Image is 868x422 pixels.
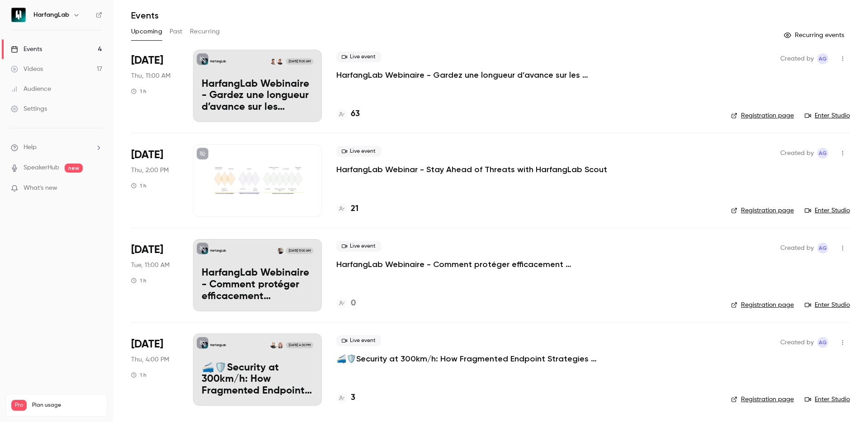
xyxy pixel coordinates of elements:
h4: 21 [351,203,359,215]
div: Oct 9 Thu, 2:00 PM (Europe/Paris) [131,144,179,216]
span: AG [819,243,827,253]
img: Allie Mellen [277,342,283,348]
span: Live event [336,146,381,157]
a: Enter Studio [805,206,850,215]
p: 🚄🛡️Security at 300km/h: How Fragmented Endpoint Strategies Derail Attack Surface Management ? [202,362,313,397]
div: Videos [11,65,43,74]
div: Settings [11,104,47,113]
p: HarfangLab Webinaire - Comment protéger efficacement l’enseignement supérieur contre les cyberatt... [202,267,313,302]
div: Oct 21 Tue, 11:00 AM (Europe/Paris) [131,239,179,311]
span: Thu, 4:00 PM [131,355,169,364]
span: new [65,164,83,173]
p: HarfangLab [210,249,226,253]
a: SpeakerHub [24,163,59,173]
span: [DATE] [131,148,163,162]
a: HarfangLab Webinaire - Gardez une longueur d’avance sur les menaces avec HarfangLab Scout [336,70,608,80]
img: Florian Le Roux [277,248,283,254]
span: Live event [336,335,381,346]
div: Nov 13 Thu, 4:00 PM (Europe/Paris) [131,333,179,406]
a: Registration page [731,300,794,309]
span: Help [24,143,37,152]
a: 🚄🛡️Security at 300km/h: How Fragmented Endpoint Strategies Derail Attack Surface Management ?Harf... [193,333,322,406]
div: 1 h [131,277,146,284]
p: HarfangLab [210,343,226,347]
span: Alexandre Gestat [817,337,828,348]
div: Audience [11,84,51,94]
span: Created by [780,53,814,64]
a: Registration page [731,206,794,215]
a: HarfangLab Webinaire - Comment protéger efficacement l’enseignement supérieur contre les cyberatt... [193,239,322,311]
span: [DATE] [131,337,163,352]
span: Alexandre Gestat [817,148,828,159]
iframe: Noticeable Trigger [91,184,102,192]
span: Tue, 11:00 AM [131,261,170,270]
p: HarfangLab [210,59,226,64]
button: Past [170,24,183,39]
h4: 3 [351,392,355,404]
img: Anouck Teiller [270,342,277,348]
button: Upcoming [131,24,162,39]
span: AG [819,148,827,159]
h4: 0 [351,297,356,309]
img: Guillaume Ruty [270,58,277,65]
span: Created by [780,337,814,348]
a: 63 [336,108,360,120]
li: help-dropdown-opener [11,143,102,152]
a: HarfangLab Webinaire - Gardez une longueur d’avance sur les menaces avec HarfangLab ScoutHarfangL... [193,50,322,122]
p: HarfangLab Webinaire - Gardez une longueur d’avance sur les menaces avec HarfangLab Scout [202,79,313,113]
a: Enter Studio [805,300,850,309]
span: [DATE] [131,243,163,257]
span: AG [819,53,827,64]
h1: Events [131,10,159,21]
span: [DATE] 11:00 AM [286,58,313,65]
span: Created by [780,148,814,159]
h6: HarfangLab [33,10,69,19]
span: AG [819,337,827,348]
span: Thu, 2:00 PM [131,166,169,175]
a: Enter Studio [805,111,850,120]
button: Recurring events [780,28,850,42]
div: Events [11,45,42,54]
a: Registration page [731,395,794,404]
span: Plan usage [32,402,102,409]
h4: 63 [351,108,360,120]
span: [DATE] [131,53,163,68]
span: Thu, 11:00 AM [131,71,170,80]
a: 21 [336,203,359,215]
span: Alexandre Gestat [817,53,828,64]
span: [DATE] 11:00 AM [286,248,313,254]
a: HarfangLab Webinar - Stay Ahead of Threats with HarfangLab Scout [336,164,607,175]
img: HarfangLab [11,8,26,22]
a: 🚄🛡️Security at 300km/h: How Fragmented Endpoint Strategies Derail Attack Surface Management ? [336,353,608,364]
span: [DATE] 4:00 PM [286,342,313,348]
div: 1 h [131,182,146,189]
button: Recurring [190,24,220,39]
div: 1 h [131,88,146,95]
a: HarfangLab Webinaire - Comment protéger efficacement l’enseignement supérieur contre les cyberatt... [336,259,608,270]
a: Registration page [731,111,794,120]
a: 0 [336,297,356,309]
div: 1 h [131,371,146,379]
span: Pro [11,400,27,411]
span: Alexandre Gestat [817,243,828,253]
span: Live event [336,52,381,62]
a: Enter Studio [805,395,850,404]
div: Oct 9 Thu, 11:00 AM (Europe/Paris) [131,50,179,122]
a: 3 [336,392,355,404]
span: Created by [780,243,814,253]
span: What's new [24,183,57,193]
img: Alexandre Gestat [277,58,283,65]
span: Live event [336,241,381,252]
